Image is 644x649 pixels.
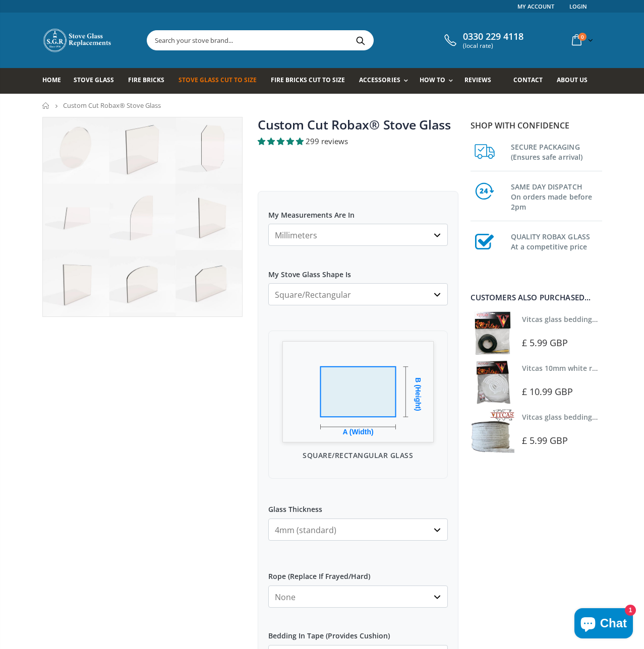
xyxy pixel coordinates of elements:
img: Stove Glass Replacement [42,28,113,53]
span: 0330 229 4118 [463,31,523,42]
span: How To [420,76,445,84]
span: £ 5.99 GBP [522,434,568,446]
label: My Stove Glass Shape Is [268,261,448,279]
a: Fire Bricks [128,68,172,94]
span: Accessories [359,76,400,84]
span: Contact [513,76,543,84]
img: Vitcas stove glass bedding in tape [471,311,514,355]
input: Search your stove brand... [147,31,486,50]
a: Custom Cut Robax® Stove Glass [258,116,451,133]
span: 0 [578,33,587,41]
span: Fire Bricks [128,76,164,84]
h3: SAME DAY DISPATCH On orders made before 2pm [511,180,602,212]
span: £ 5.99 GBP [522,337,568,349]
span: Stove Glass Cut To Size [179,76,257,84]
span: Reviews [464,76,491,84]
p: Square/Rectangular Glass [279,450,437,461]
label: Glass Thickness [268,496,448,514]
label: Rope (Replace If Frayed/Hard) [268,563,448,581]
a: Reviews [464,68,499,94]
span: 4.94 stars [258,136,306,146]
h3: QUALITY ROBAX GLASS At a competitive price [511,230,602,252]
img: Vitcas white rope, glue and gloves kit 10mm [471,360,514,404]
inbox-online-store-chat: Shopify online store chat [571,608,636,641]
img: Vitcas stove glass bedding in tape [471,409,514,453]
a: How To [420,68,458,94]
span: Stove Glass [74,76,114,84]
a: Stove Glass [74,68,122,94]
a: Stove Glass Cut To Size [179,68,264,94]
span: Fire Bricks Cut To Size [271,76,345,84]
span: About us [557,76,588,84]
span: £ 10.99 GBP [522,385,573,398]
img: stove_glass_made_to_measure_800x_crop_center.jpg [43,117,243,317]
span: Home [42,76,61,84]
a: About us [557,68,595,94]
a: Accessories [359,68,413,94]
button: Search [349,31,372,50]
p: Shop with confidence [471,119,602,132]
a: Home [42,68,69,94]
h3: SECURE PACKAGING (Ensures safe arrival) [511,140,602,162]
a: 0 [568,30,595,50]
div: Customers also purchased... [471,294,602,301]
span: (local rate) [463,42,523,49]
span: 299 reviews [306,136,348,146]
label: Bedding In Tape (Provides Cushion) [268,623,448,641]
a: Fire Bricks Cut To Size [271,68,353,94]
label: My Measurements Are In [268,202,448,220]
a: Home [42,102,50,109]
span: Custom Cut Robax® Stove Glass [63,101,161,110]
img: Glass Shape Preview [282,341,434,442]
a: Contact [513,68,550,94]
